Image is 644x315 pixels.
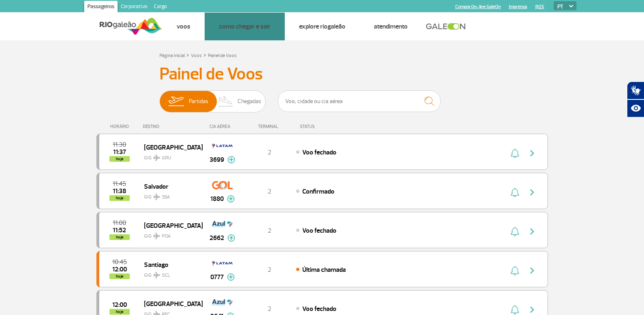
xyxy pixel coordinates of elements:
a: Imprensa [509,4,527,9]
span: hoje [109,234,130,240]
img: mais-info-painel-voo.svg [227,234,235,242]
span: Voo fechado [302,148,336,156]
img: seta-direita-painel-voo.svg [527,148,537,158]
img: mais-info-painel-voo.svg [227,273,235,281]
a: Página Inicial [159,53,185,59]
span: Santiago [144,259,196,270]
span: 2 [268,148,271,156]
span: GIG [144,189,196,201]
span: 2 [268,187,271,196]
img: seta-direita-painel-voo.svg [527,266,537,275]
span: GIG [144,150,196,162]
span: 2025-08-26 11:38:00 [113,188,126,194]
span: [GEOGRAPHIC_DATA] [144,220,196,231]
span: 2 [268,305,271,313]
a: Cargo [151,1,170,14]
a: RQS [535,4,544,9]
div: STATUS [296,124,362,129]
img: destiny_airplane.svg [153,272,160,278]
img: slider-embarque [163,91,189,112]
span: [GEOGRAPHIC_DATA] [144,298,196,309]
span: 2025-08-26 11:00:00 [113,220,126,226]
span: 2025-08-26 11:45:00 [113,181,126,187]
a: Compra On-line GaleOn [455,4,501,9]
div: DESTINO [143,124,202,129]
span: Voo fechado [302,227,336,235]
img: sino-painel-voo.svg [511,266,519,275]
span: 2025-08-26 11:30:00 [113,142,126,148]
a: Corporativo [118,1,151,14]
img: sino-painel-voo.svg [511,148,519,158]
span: hoje [109,195,130,201]
span: 2025-08-26 12:00:00 [112,302,127,308]
span: 2025-08-26 10:45:00 [112,259,127,265]
span: SSA [162,194,170,201]
span: GRU [162,154,171,162]
a: Atendimento [374,22,408,31]
img: seta-direita-painel-voo.svg [527,187,537,197]
span: Chegadas [238,91,261,112]
h3: Painel de Voos [159,64,485,84]
img: seta-direita-painel-voo.svg [527,305,537,315]
img: sino-painel-voo.svg [511,187,519,197]
a: > [203,50,206,59]
span: 2 [268,227,271,235]
a: Passageiros [84,1,118,14]
a: Como chegar e sair [219,22,271,31]
img: seta-direita-painel-voo.svg [527,227,537,236]
button: Abrir recursos assistivos. [627,99,644,117]
span: 3699 [210,155,224,165]
span: hoje [109,309,130,315]
span: 2 [268,266,271,274]
img: mais-info-painel-voo.svg [227,156,235,163]
span: POA [162,233,171,240]
span: Voo fechado [302,305,336,313]
input: Voo, cidade ou cia aérea [278,90,441,112]
span: GIG [144,267,196,279]
span: GIG [144,228,196,240]
span: 2025-08-26 12:00:00 [112,267,127,272]
div: Plugin de acessibilidade da Hand Talk. [627,82,644,117]
span: [GEOGRAPHIC_DATA] [144,142,196,152]
img: sino-painel-voo.svg [511,305,519,315]
span: SCL [162,272,170,279]
img: destiny_airplane.svg [153,233,160,239]
img: destiny_airplane.svg [153,194,160,200]
span: Confirmado [302,187,334,196]
img: sino-painel-voo.svg [511,227,519,236]
span: hoje [109,156,130,162]
span: 2662 [210,233,224,243]
a: Painel de Voos [208,53,237,59]
div: HORÁRIO [99,124,143,129]
img: destiny_airplane.svg [153,154,160,161]
div: TERMINAL [243,124,296,129]
span: Salvador [144,181,196,192]
a: > [186,50,189,59]
span: 2025-08-26 11:52:00 [113,227,126,233]
a: Voos [177,22,190,31]
span: Partidas [189,91,208,112]
div: CIA AÉREA [202,124,243,129]
span: 2025-08-26 11:37:56 [113,149,126,155]
img: mais-info-painel-voo.svg [227,195,235,203]
span: 1880 [210,194,224,204]
span: Última chamada [302,266,346,274]
img: slider-desembarque [214,91,238,112]
span: 0777 [210,272,224,282]
span: hoje [109,273,130,279]
a: Voos [191,53,202,59]
button: Abrir tradutor de língua de sinais. [627,82,644,99]
a: Explore RIOgaleão [299,22,345,31]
